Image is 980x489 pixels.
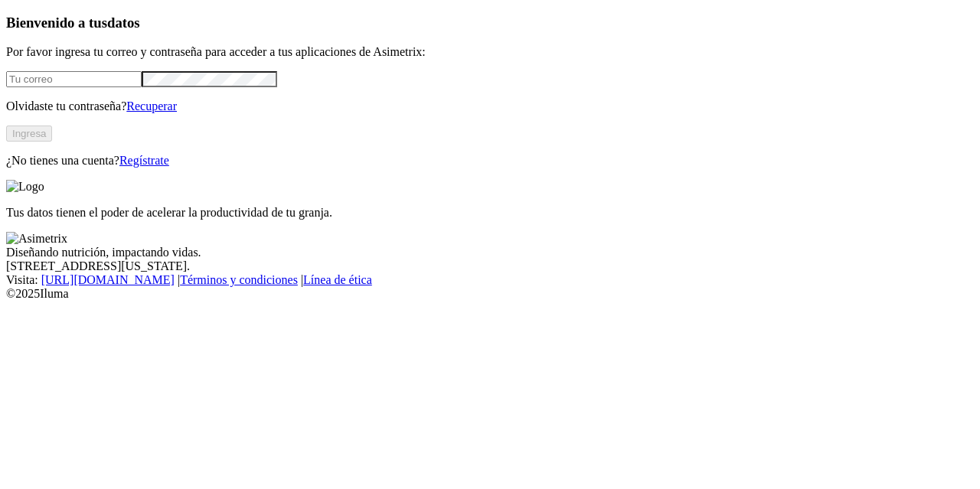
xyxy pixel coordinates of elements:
a: Términos y condiciones [180,273,298,286]
span: datos [107,15,140,31]
div: [STREET_ADDRESS][US_STATE]. [6,259,974,273]
button: Ingresa [6,126,52,142]
input: Tu correo [6,71,142,87]
div: Visita : | | [6,273,974,287]
img: Asimetrix [6,232,67,246]
a: Recuperar [126,99,177,112]
h3: Bienvenido a tus [6,15,974,31]
p: ¿No tienes una cuenta? [6,154,974,168]
p: Tus datos tienen el poder de acelerar la productividad de tu granja. [6,206,974,220]
p: Por favor ingresa tu correo y contraseña para acceder a tus aplicaciones de Asimetrix: [6,45,974,59]
a: [URL][DOMAIN_NAME] [41,273,175,286]
p: Olvidaste tu contraseña? [6,99,974,113]
a: Línea de ética [303,273,372,286]
div: © 2025 Iluma [6,287,974,301]
img: Logo [6,180,44,194]
a: Regístrate [119,154,169,167]
div: Diseñando nutrición, impactando vidas. [6,246,974,259]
